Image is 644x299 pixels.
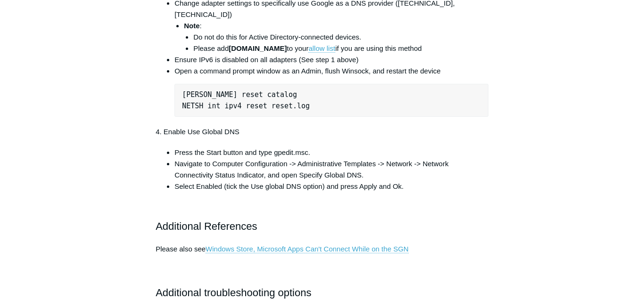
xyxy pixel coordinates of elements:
p: 4. Enable Use Global DNS [156,126,488,137]
li: Select Enabled (tick the Use global DNS option) and press Apply and Ok. [174,181,488,192]
li: Press the Start button and type gpedit.msc. [174,147,488,158]
strong: Note [184,22,199,30]
p: Please also see [156,243,488,277]
li: Navigate to Computer Configuration -> Administrative Templates -> Network -> Network Connectivity... [174,158,488,181]
li: Please add to your if you are using this method [193,43,488,54]
h2: Additional References [156,202,488,234]
li: : [184,20,488,54]
a: allow list [308,44,335,53]
strong: [DOMAIN_NAME] [229,44,287,52]
li: Do not do this for Active Directory-connected devices. [193,32,488,43]
li: Ensure IPv6 is disabled on all adapters (See step 1 above) [174,54,488,65]
a: Windows Store, Microsoft Apps Can't Connect While on the SGN [206,245,409,253]
pre: [PERSON_NAME] reset catalog NETSH int ipv4 reset reset.log [174,84,488,117]
li: Open a command prompt window as an Admin, flush Winsock, and restart the device [174,65,488,117]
